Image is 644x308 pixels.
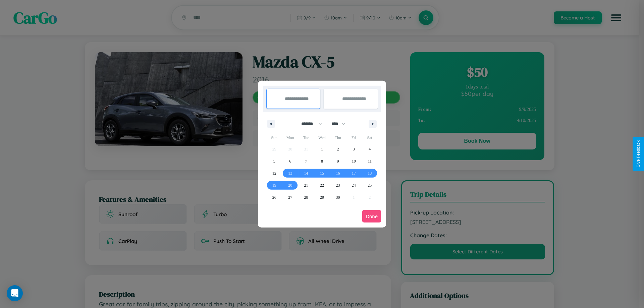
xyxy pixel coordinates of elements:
span: 28 [304,191,308,203]
button: 6 [282,155,298,167]
button: 21 [298,179,314,191]
span: 11 [368,155,372,167]
button: 19 [266,179,282,191]
span: 29 [320,191,324,203]
span: 21 [304,179,308,191]
button: 15 [314,167,330,179]
button: 4 [362,143,378,155]
button: 8 [314,155,330,167]
button: 13 [282,167,298,179]
button: 7 [298,155,314,167]
span: 3 [353,143,355,155]
button: Done [362,210,381,223]
span: 24 [352,179,356,191]
button: 3 [346,143,362,155]
span: 22 [320,179,324,191]
span: 6 [289,155,291,167]
span: 9 [337,155,339,167]
button: 17 [346,167,362,179]
button: 5 [266,155,282,167]
button: 10 [346,155,362,167]
span: 26 [272,191,276,203]
span: 7 [305,155,307,167]
span: 10 [352,155,356,167]
span: Mon [282,132,298,143]
button: 22 [314,179,330,191]
span: 15 [320,167,324,179]
span: 19 [272,179,276,191]
span: 18 [368,167,372,179]
span: 12 [272,167,276,179]
button: 20 [282,179,298,191]
button: 9 [330,155,346,167]
span: 25 [368,179,372,191]
span: Wed [314,132,330,143]
button: 18 [362,167,378,179]
button: 23 [330,179,346,191]
span: Tue [298,132,314,143]
span: 2 [337,143,339,155]
span: 16 [336,167,340,179]
span: Sun [266,132,282,143]
span: 14 [304,167,308,179]
button: 26 [266,191,282,203]
span: 27 [288,191,292,203]
span: 5 [273,155,275,167]
div: Open Intercom Messenger [7,285,23,301]
button: 11 [362,155,378,167]
button: 28 [298,191,314,203]
button: 27 [282,191,298,203]
span: 4 [369,143,371,155]
span: 20 [288,179,292,191]
span: 1 [321,143,323,155]
span: 23 [336,179,340,191]
span: Thu [330,132,346,143]
span: 30 [336,191,340,203]
span: Fri [346,132,362,143]
button: 1 [314,143,330,155]
button: 30 [330,191,346,203]
button: 25 [362,179,378,191]
span: 8 [321,155,323,167]
button: 12 [266,167,282,179]
span: 13 [288,167,292,179]
div: Give Feedback [636,140,641,168]
button: 14 [298,167,314,179]
span: Sat [362,132,378,143]
button: 29 [314,191,330,203]
button: 2 [330,143,346,155]
button: 16 [330,167,346,179]
span: 17 [352,167,356,179]
button: 24 [346,179,362,191]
